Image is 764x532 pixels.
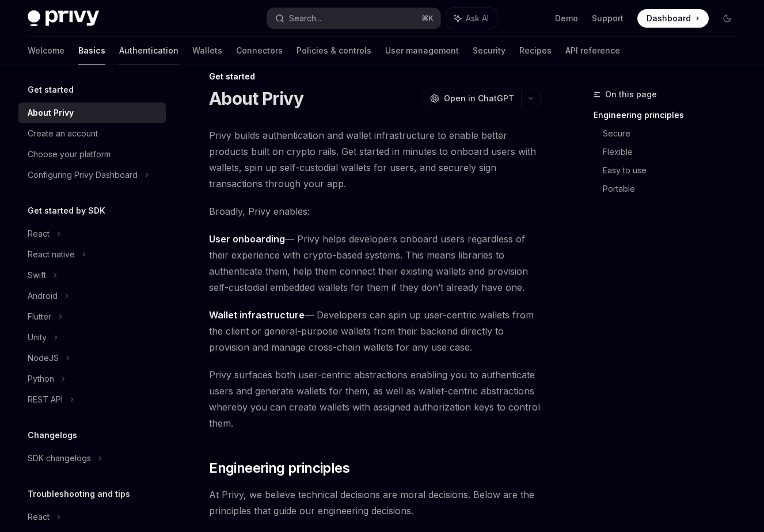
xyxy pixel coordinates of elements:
[209,203,541,219] span: Broadly, Privy enables:
[605,88,657,101] span: On this page
[603,161,746,180] a: Easy to use
[209,307,541,355] span: — Developers can spin up user-centric wallets from the client or general-purpose wallets from the...
[519,37,552,64] a: Recipes
[28,227,50,241] div: React
[28,510,50,524] div: React
[28,393,63,406] div: REST API
[28,83,74,97] h5: Get started
[28,428,77,442] h5: Changelogs
[423,89,521,108] button: Open in ChatGPT
[209,459,349,477] span: Engineering principles
[28,372,54,386] div: Python
[466,13,489,24] span: Ask AI
[209,487,541,519] span: At Privy, we believe technical decisions are moral decisions. Below are the principles that guide...
[78,37,105,64] a: Basics
[28,289,58,303] div: Android
[28,106,74,120] div: About Privy
[28,351,59,365] div: NodeJS
[209,231,541,295] span: — Privy helps developers onboard users regardless of their experience with crypto-based systems. ...
[421,14,434,23] span: ⌘ K
[209,71,541,82] div: Get started
[385,37,459,64] a: User management
[28,487,130,501] h5: Troubleshooting and tips
[555,13,578,24] a: Demo
[28,451,91,465] div: SDK changelogs
[28,204,105,218] h5: Get started by SDK
[28,168,138,182] div: Configuring Privy Dashboard
[594,106,746,124] a: Engineering principles
[289,12,321,25] div: Search...
[446,8,497,29] button: Ask AI
[28,127,98,140] div: Create an account
[28,310,51,324] div: Flutter
[28,248,75,261] div: React native
[209,88,303,109] h1: About Privy
[28,330,47,344] div: Unity
[28,268,46,282] div: Swift
[592,13,624,24] a: Support
[603,180,746,198] a: Portable
[18,123,166,144] a: Create an account
[18,144,166,165] a: Choose your platform
[209,309,305,321] strong: Wallet infrastructure
[28,10,99,26] img: dark logo
[718,9,736,28] button: Toggle dark mode
[192,37,222,64] a: Wallets
[297,37,371,64] a: Policies & controls
[473,37,505,64] a: Security
[28,147,111,161] div: Choose your platform
[209,233,285,245] strong: User onboarding
[647,13,691,24] span: Dashboard
[28,37,64,64] a: Welcome
[444,93,514,104] span: Open in ChatGPT
[209,367,541,431] span: Privy surfaces both user-centric abstractions enabling you to authenticate users and generate wal...
[603,143,746,161] a: Flexible
[18,102,166,123] a: About Privy
[209,127,541,192] span: Privy builds authentication and wallet infrastructure to enable better products built on crypto r...
[637,9,709,28] a: Dashboard
[236,37,283,64] a: Connectors
[119,37,178,64] a: Authentication
[267,8,441,29] button: Search...⌘K
[603,124,746,143] a: Secure
[565,37,620,64] a: API reference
